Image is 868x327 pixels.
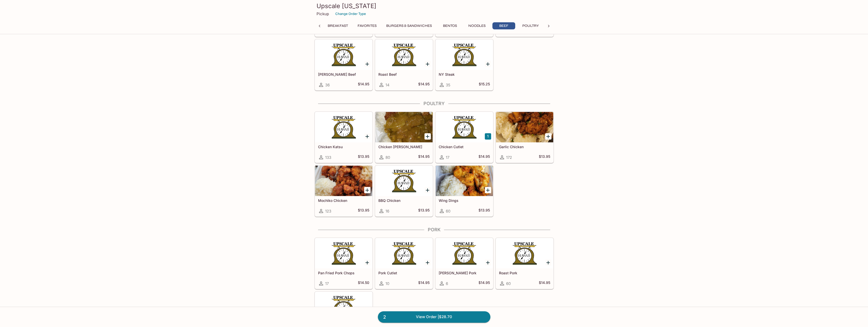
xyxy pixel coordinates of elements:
h5: Pork Cutlet [378,271,430,275]
span: 36 [325,83,330,87]
span: 35 [446,83,450,87]
a: Garlic Chicken172$13.95 [496,112,553,163]
a: Roast Pork60$14.95 [496,238,553,289]
button: Add Teri Pork [485,259,491,266]
a: Roast Beef14$14.95 [375,39,433,90]
button: Poultry [519,22,542,29]
h5: [PERSON_NAME] Beef [318,72,369,76]
h5: $13.95 [358,154,369,160]
div: Chicken Katsu [315,112,372,142]
button: Add BBQ Chicken [424,187,431,193]
div: Pork Cutlet [375,238,433,268]
h5: $15.25 [479,82,490,88]
div: Garlic Chicken [496,112,553,142]
h5: Mochiko Chicken [318,198,369,203]
a: [PERSON_NAME] Pork6$14.95 [435,238,493,289]
div: Roast Pork [496,238,553,268]
button: Add Teri Beef [364,61,371,67]
div: Chicken Cutlet [436,112,493,142]
span: 123 [325,209,331,214]
button: Add Chicken Katsu [364,133,371,140]
button: Add Pork Cutlet [424,259,431,266]
a: Chicken [PERSON_NAME]80$14.95 [375,112,433,163]
a: NY Steak35$15.25 [435,39,493,90]
button: Add Chicken Cutlet [485,133,491,140]
span: 10 [385,281,389,286]
h5: $14.95 [418,82,430,88]
p: Pickup [317,11,329,16]
span: 80 [385,155,390,160]
div: Teri Beef [315,40,372,70]
h5: Pan Fried Pork Chops [318,271,369,275]
h5: BBQ Chicken [378,198,430,203]
span: 17 [325,281,329,286]
button: Burgers & Sandwiches [383,22,435,29]
button: Add NY Steak [485,61,491,67]
a: Wing Dings60$13.95 [435,165,493,217]
div: Pan Fried Pork Chops [315,238,372,268]
div: BBQ Chicken [375,166,433,196]
span: 60 [446,209,450,214]
a: [PERSON_NAME] Beef36$14.95 [315,39,373,90]
span: 2 [380,314,389,321]
h4: Poultry [315,101,554,106]
span: 60 [506,281,511,286]
button: Noodles [466,22,488,29]
h5: $13.95 [478,208,490,214]
a: BBQ Chicken16$13.95 [375,165,433,217]
h5: $14.95 [478,154,490,160]
h5: NY Steak [439,72,490,76]
h5: $14.95 [539,280,550,286]
h5: $13.95 [418,208,430,214]
button: Add Mochiko Chicken [364,187,371,193]
a: Pan Fried Pork Chops17$14.50 [315,238,373,289]
a: Mochiko Chicken123$13.95 [315,165,373,217]
div: Mochiko Chicken [315,166,372,196]
h5: Garlic Chicken [499,145,550,149]
button: Beef [492,22,515,29]
span: 6 [446,281,448,286]
button: Bentos [439,22,461,29]
div: Chicken Katsu Curry [375,112,433,142]
span: 133 [325,155,331,160]
h5: $13.95 [539,154,550,160]
button: Add Roast Pork [545,259,551,266]
h5: Chicken Cutlet [439,145,490,149]
h5: $14.95 [358,82,369,88]
h5: $14.95 [418,280,430,286]
div: NY Steak [436,40,493,70]
div: Wing Dings [436,166,493,196]
button: Add Pan Fried Pork Chops [364,259,371,266]
h4: Pork [315,227,554,233]
h5: Chicken Katsu [318,145,369,149]
button: Change Order Type [333,10,368,18]
a: Pork Cutlet10$14.95 [375,238,433,289]
a: Chicken Cutlet17$14.95 [435,112,493,163]
button: Add Wing Dings [485,187,491,193]
button: Add Garlic Chicken [545,133,551,140]
h5: [PERSON_NAME] Pork [439,271,490,275]
h5: Chicken [PERSON_NAME] [378,145,430,149]
h5: Roast Beef [378,72,430,76]
button: Favorites [355,22,379,29]
h5: $13.95 [358,208,369,214]
a: 2View Order |$28.70 [378,311,490,322]
button: Add Roast Beef [424,61,431,67]
span: 14 [385,83,390,87]
h5: $14.50 [358,280,369,286]
div: Roast Beef [375,40,433,70]
span: 16 [385,209,389,214]
span: 17 [446,155,449,160]
div: Teri Pork [436,238,493,268]
h5: $14.95 [418,154,430,160]
button: Add Chicken Katsu Curry [424,133,431,140]
h5: $14.95 [478,280,490,286]
div: Chili Dog Plate [315,292,372,322]
h5: Roast Pork [499,271,550,275]
h5: Wing Dings [439,198,490,203]
a: Chicken Katsu133$13.95 [315,112,373,163]
button: Breakfast [325,22,351,29]
span: 172 [506,155,512,160]
h3: Upscale [US_STATE] [317,2,552,10]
